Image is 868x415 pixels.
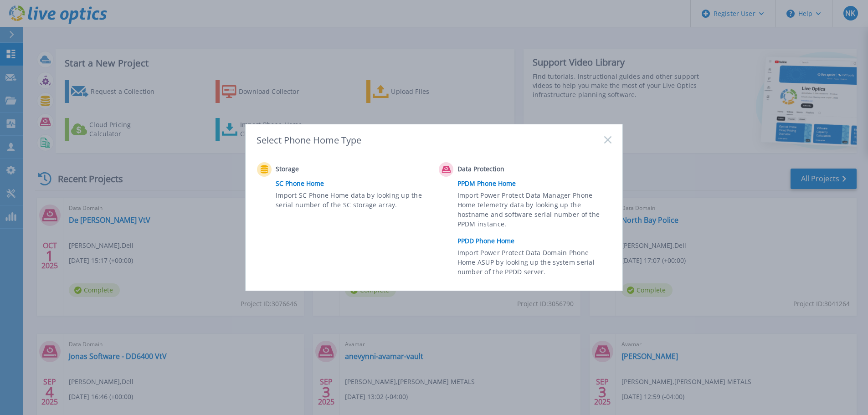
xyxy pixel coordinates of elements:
[276,177,434,190] a: SC Phone Home
[457,164,548,175] span: Data Protection
[457,234,616,248] a: PPDD Phone Home
[457,177,616,190] a: PPDM Phone Home
[457,190,609,232] span: Import Power Protect Data Manager Phone Home telemetry data by looking up the hostname and softwa...
[457,248,609,279] span: Import Power Protect Data Domain Phone Home ASUP by looking up the system serial number of the PP...
[276,164,366,175] span: Storage
[276,190,427,211] span: Import SC Phone Home data by looking up the serial number of the SC storage array.
[257,134,362,146] div: Select Phone Home Type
